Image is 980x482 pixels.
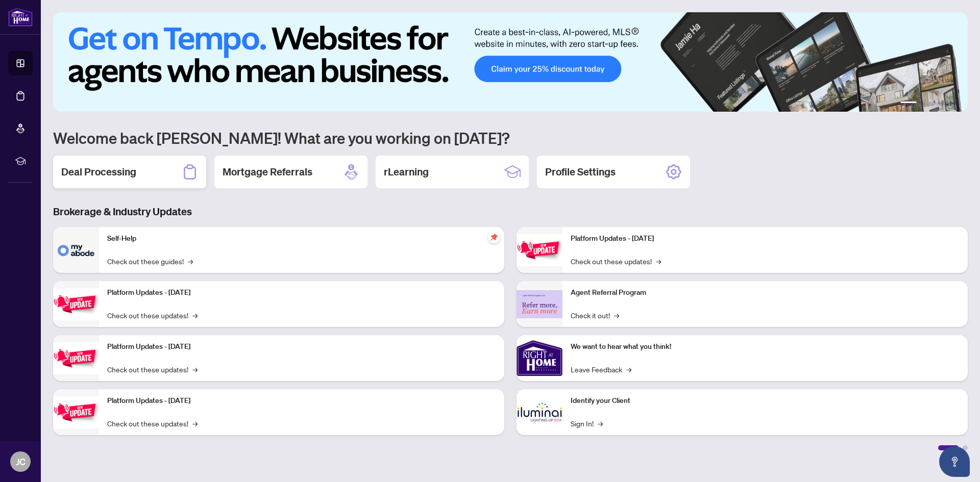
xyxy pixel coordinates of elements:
[929,102,933,106] button: 3
[945,102,949,106] button: 5
[488,231,500,243] span: pushpin
[53,396,99,428] img: Platform Updates - July 8, 2025
[384,165,429,179] h2: rLearning
[223,165,312,179] h2: Mortgage Referrals
[571,395,960,407] p: Identify your Client
[517,290,562,318] img: Agent Referral Program
[517,335,562,381] img: We want to hear what you think!
[626,364,631,375] span: →
[571,364,631,375] a: Leave Feedback→
[53,12,968,112] img: Slide 0
[192,310,198,321] span: →
[107,256,193,267] a: Check out these guides!→
[571,341,960,352] p: We want to hear what you think!
[571,287,960,298] p: Agent Referral Program
[61,165,136,179] h2: Deal Processing
[107,310,198,321] a: Check out these updates!→
[16,454,26,469] span: JC
[53,205,968,219] h3: Brokerage & Industry Updates
[192,364,198,375] span: →
[107,395,496,407] p: Platform Updates - [DATE]
[107,364,198,375] a: Check out these updates!→
[937,102,941,106] button: 4
[900,102,917,106] button: 1
[107,418,198,429] a: Check out these updates!→
[517,234,562,266] img: Platform Updates - June 23, 2025
[53,288,99,320] img: Platform Updates - September 16, 2025
[192,418,198,429] span: →
[53,342,99,374] img: Platform Updates - July 21, 2025
[921,102,925,106] button: 2
[571,418,603,429] a: Sign In!→
[107,341,496,352] p: Platform Updates - [DATE]
[571,233,960,244] p: Platform Updates - [DATE]
[656,256,661,267] span: →
[188,256,193,267] span: →
[8,8,33,27] img: logo
[953,102,958,106] button: 6
[517,389,562,435] img: Identify your Client
[53,128,968,147] h1: Welcome back [PERSON_NAME]! What are you working on [DATE]?
[107,233,496,244] p: Self-Help
[598,418,603,429] span: →
[939,446,970,477] button: Open asap
[545,165,616,179] h2: Profile Settings
[571,310,619,321] a: Check it out!→
[53,227,99,273] img: Self-Help
[107,287,496,298] p: Platform Updates - [DATE]
[571,256,661,267] a: Check out these updates!→
[614,310,619,321] span: →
